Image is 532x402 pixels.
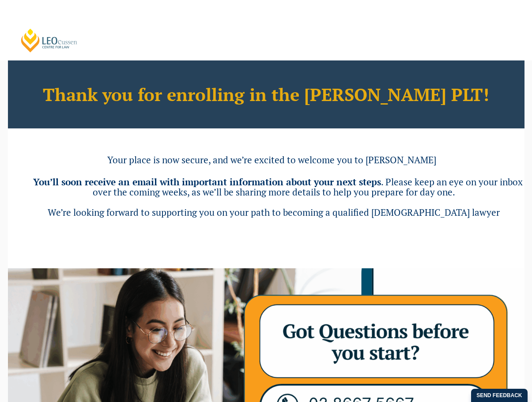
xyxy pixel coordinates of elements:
[43,83,489,106] b: Thank you for enrolling in the [PERSON_NAME] PLT!
[107,154,436,166] span: Your place is now secure, and we’re excited to welcome you to [PERSON_NAME]
[93,176,523,198] span: . Please keep an eye on your inbox over the coming weeks, as we’ll be sharing more details to hel...
[48,206,500,218] span: We’re looking forward to supporting you on your path to becoming a qualified [DEMOGRAPHIC_DATA] l...
[473,343,510,380] iframe: LiveChat chat widget
[33,176,381,188] b: You’ll soon receive an email with important information about your next steps
[20,28,79,53] a: [PERSON_NAME] Centre for Law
